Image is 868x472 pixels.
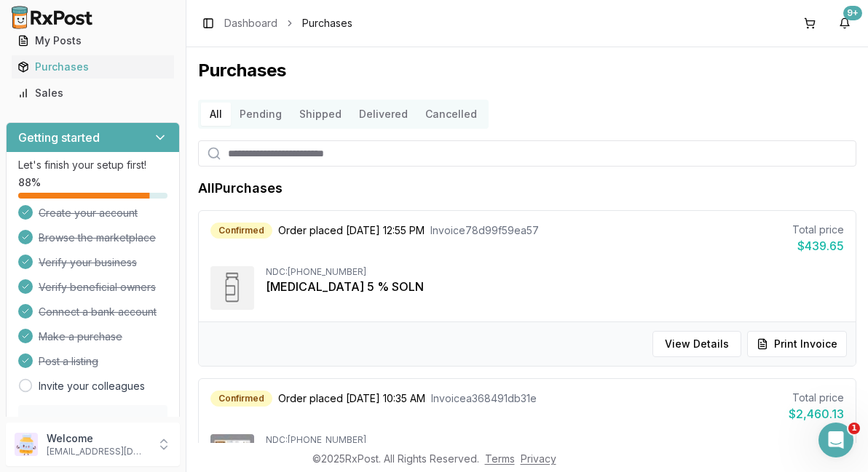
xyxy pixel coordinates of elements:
span: Order placed [DATE] 12:55 PM [278,223,425,238]
span: Purchases [302,16,352,31]
button: Delivered [350,103,417,126]
a: Privacy [521,452,556,465]
span: Connect a bank account [39,305,157,319]
button: My Posts [6,29,180,52]
div: Confirmed [210,391,272,407]
button: Sales [6,81,180,105]
nav: breadcrumb [224,16,352,31]
button: Print Invoice [747,331,847,357]
div: NDC: [PHONE_NUMBER] [266,434,844,446]
span: Invoice 78d99f59ea57 [430,223,539,238]
a: Dashboard [224,16,277,31]
button: Purchases [6,55,180,79]
a: Purchases [12,54,174,80]
span: Verify beneficial owners [39,280,156,295]
div: My Posts [17,33,168,48]
div: Sales [17,86,168,100]
a: Sales [12,80,174,106]
h1: All Purchases [198,178,283,199]
button: Shipped [291,103,350,126]
button: 9+ [833,12,856,35]
img: Xiidra 5 % SOLN [210,266,254,310]
button: Cancelled [417,103,486,126]
span: Verify your business [39,255,137,270]
p: [EMAIL_ADDRESS][DOMAIN_NAME] [47,446,148,457]
div: 9+ [843,6,862,20]
p: Need help? Set up a 25 minute call with our team to set up. [27,414,159,457]
a: My Posts [12,28,174,54]
button: View Details [652,331,741,357]
span: Post a listing [39,354,98,369]
div: NDC: [PHONE_NUMBER] [266,266,844,278]
div: $2,460.13 [789,405,844,423]
img: RxPost Logo [6,6,99,29]
h1: Purchases [198,59,856,82]
div: $439.65 [792,237,844,255]
button: All [201,103,231,126]
a: Invite your colleagues [39,379,145,393]
span: 1 [848,423,860,434]
div: Confirmed [210,223,272,239]
span: 88 % [18,175,41,190]
a: Terms [485,452,515,465]
span: Invoice a368491db31e [431,391,537,406]
span: Make a purchase [39,329,122,344]
div: Purchases [17,60,168,74]
img: User avatar [15,433,38,456]
span: Browse the marketplace [39,231,156,245]
div: Total price [789,391,844,405]
p: Welcome [47,431,148,446]
p: Let's finish your setup first! [18,158,167,172]
span: Create your account [39,206,138,220]
button: Pending [231,103,291,126]
span: Order placed [DATE] 10:35 AM [278,391,425,406]
iframe: Intercom live chat [818,423,853,457]
div: [MEDICAL_DATA] 5 % SOLN [266,278,844,295]
div: Total price [792,223,844,237]
h3: Getting started [18,129,100,146]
